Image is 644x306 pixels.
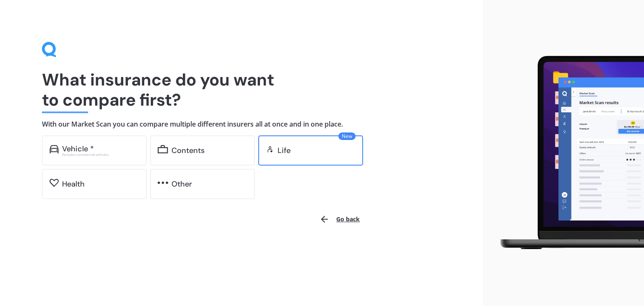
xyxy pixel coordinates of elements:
[171,180,192,188] div: Other
[49,179,59,187] img: health.62746f8bd298b648b488.svg
[278,146,291,155] div: Life
[158,179,168,187] img: other.81dba5aafe580aa69f38.svg
[314,209,365,229] button: Go back
[62,180,85,188] div: Health
[171,146,205,155] div: Contents
[49,145,59,153] img: car.f15378c7a67c060ca3f3.svg
[62,153,139,156] div: Excludes commercial vehicles
[62,145,94,153] div: Vehicle *
[266,145,274,153] img: life.f720d6a2d7cdcd3ad642.svg
[42,120,441,129] h4: With our Market Scan you can compare multiple different insurers all at once and in one place.
[338,132,356,140] span: New
[42,70,441,110] h1: What insurance do you want to compare first?
[158,145,168,153] img: content.01f40a52572271636b6f.svg
[490,52,644,254] img: laptop.webp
